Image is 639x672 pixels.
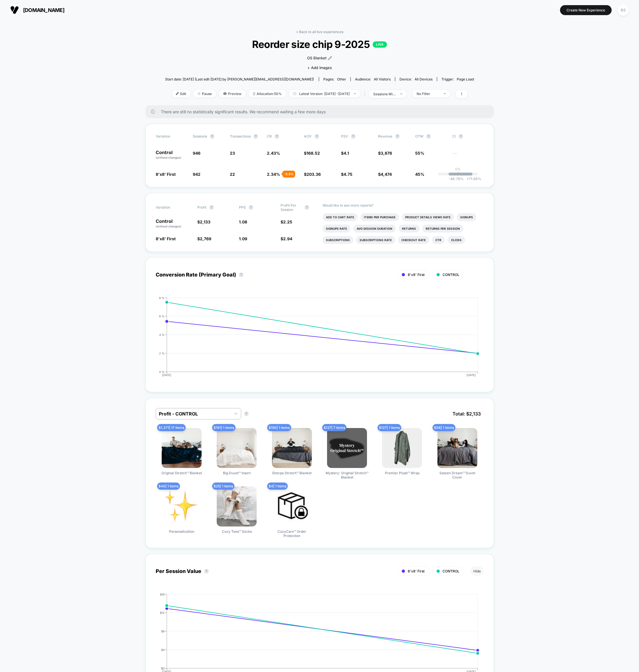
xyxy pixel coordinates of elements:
[305,205,309,210] button: ?
[436,471,479,479] span: Sateen Dream™ Duvet Cover
[307,65,332,70] span: + Add Images
[253,92,255,95] img: rebalance
[239,236,247,241] span: 1.09
[271,529,313,538] span: CozyCare™ Order Protection
[355,77,391,81] div: Audience:
[618,5,629,16] div: BS
[304,172,321,177] span: $
[200,219,210,224] span: 2,133
[470,566,484,576] button: Hide
[217,487,257,526] img: Cozy Toes™ Socks
[249,90,286,98] span: Allocation: 50%
[455,167,461,171] p: 0%
[156,236,176,241] span: 8'x8' First
[307,172,321,177] span: 203.36
[466,373,476,377] tspan: [DATE]
[373,41,387,48] p: LIVE
[381,172,392,177] span: 4,474
[161,666,165,670] tspan: $0
[378,424,401,431] span: $ 127 | 1 items
[322,236,353,244] li: Subscriptions
[159,351,165,355] tspan: 2 %
[283,236,292,241] span: 2.94
[162,428,202,468] img: Original Stretch™ Blanket
[267,424,291,431] span: $ 150 | 1 items
[323,77,346,81] div: Pages:
[239,205,246,209] span: PPS
[360,213,399,221] li: Items Per Purchase
[351,134,356,139] button: ?
[457,171,459,175] p: |
[444,93,446,94] img: end
[239,273,244,277] button: ?
[267,151,280,156] span: 2.43 %
[437,428,477,468] img: Sateen Dream™ Duvet Cover
[356,236,395,244] li: Subscriptions Rate
[197,236,211,241] span: $
[616,4,630,16] button: BS
[162,373,172,377] tspan: [DATE]
[322,213,358,221] li: Add To Cart Rate
[443,273,459,277] span: CONTROL
[385,471,419,475] span: Premier Plush™ Wrap
[161,648,165,651] tspan: $4
[9,5,66,15] button: [DOMAIN_NAME]
[344,172,352,177] span: 4.75
[408,273,425,277] span: 8'x8' First
[353,225,396,233] li: Avg Session Duration
[281,236,292,241] span: $
[415,134,447,139] span: OTW
[217,428,257,468] img: Big Duvet™ Insert
[432,236,445,244] li: Ctr
[212,424,236,431] span: $ 191 | 1 items
[212,483,234,490] span: $ 25 | 1 items
[399,225,419,233] li: Returns
[267,134,272,138] span: CR
[327,428,367,468] img: Mystery: Original Stretch™ Blanket
[322,424,346,431] span: $ 127 | 7 items
[466,177,469,181] span: +
[157,424,186,431] span: $ 1,371 | 17 items
[283,219,292,224] span: 2.25
[272,487,312,526] img: CozyCare™ Order Protection
[452,134,484,139] span: CI
[160,592,165,596] tspan: $16
[159,296,165,299] tspan: 8 %
[253,134,258,139] button: ?
[395,134,400,139] button: ?
[159,333,165,336] tspan: 4 %
[160,611,165,614] tspan: $12
[452,152,484,160] span: ---
[408,569,425,573] span: 8'x8' First
[223,471,251,475] span: Big Duvet™ Insert
[272,428,312,468] img: Sherpa Stretch™ Blanket
[222,529,252,534] span: Cozy Toes™ Socks
[426,134,431,139] button: ?
[193,172,200,177] span: 942
[230,151,235,156] span: 23
[374,77,391,81] span: All Visitors
[450,408,484,419] span: Total: $ 2,133
[193,134,207,138] span: Sessions
[395,77,437,81] span: Device:
[219,90,246,98] span: Preview
[417,92,439,96] div: No Filter
[200,236,211,241] span: 2,769
[193,151,200,156] span: 946
[161,109,482,114] span: There are still no statistically significant results. We recommend waiting a few more days
[304,134,312,138] span: AOV
[267,483,288,490] span: $ 4 | 1 items
[373,92,396,96] div: sessions with impression
[230,134,251,138] span: Transactions
[230,172,235,177] span: 22
[281,203,302,212] span: Profit Per Session
[304,151,320,156] span: $
[156,156,181,159] span: (without changes)
[239,219,247,224] span: 1.08
[275,134,279,139] button: ?
[193,90,216,98] span: Pause
[341,172,352,177] span: $
[307,151,320,156] span: 168.52
[322,203,484,207] p: Would like to see more reports?
[422,225,463,233] li: Returns Per Session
